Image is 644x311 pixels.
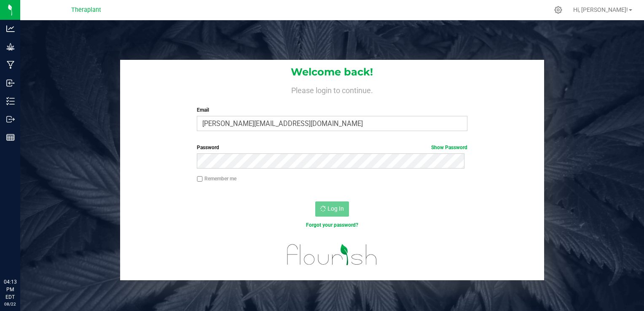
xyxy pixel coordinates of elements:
[120,67,545,78] h1: Welcome back!
[120,84,545,94] h4: Please login to continue.
[431,145,467,150] a: Show Password
[197,106,467,114] label: Email
[6,61,15,69] inline-svg: Manufacturing
[197,176,203,182] input: Remember me
[6,115,15,123] inline-svg: Outbound
[327,205,344,212] span: Log In
[279,238,385,272] img: flourish_logo.svg
[306,222,358,228] a: Forgot your password?
[4,301,16,307] p: 08/22
[6,97,15,105] inline-svg: Inventory
[6,24,15,33] inline-svg: Analytics
[3,1,7,9] span: 1
[197,175,236,182] label: Remember me
[315,201,349,217] button: Log In
[6,133,15,142] inline-svg: Reports
[6,43,15,51] inline-svg: Grow
[71,6,101,13] span: Theraplant
[197,145,219,150] span: Password
[4,278,16,301] p: 04:13 PM EDT
[553,6,563,14] div: Manage settings
[6,79,15,87] inline-svg: Inbound
[573,6,628,13] span: Hi, [PERSON_NAME]!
